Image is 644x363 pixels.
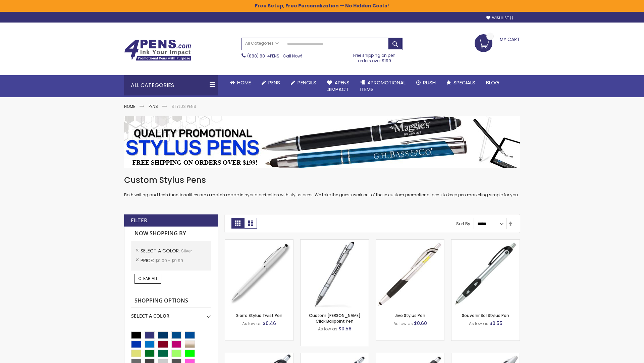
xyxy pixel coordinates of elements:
[309,313,361,324] a: Custom [PERSON_NAME] Click Ballpoint Pen
[141,247,181,254] span: Select A Color
[486,15,513,21] a: Wishlist
[131,294,211,308] strong: Shopping Options
[489,320,502,327] span: $0.55
[395,313,425,318] a: Jive Stylus Pen
[456,221,470,227] label: Sort By
[263,320,276,327] span: $0.46
[231,218,244,229] strong: Grid
[414,320,427,327] span: $0.60
[124,39,191,61] img: 4Pens Custom Pens and Promotional Products
[141,257,155,264] span: Price
[131,308,211,319] div: Select A Color
[355,75,411,97] a: 4PROMOTIONALITEMS
[441,75,481,90] a: Specials
[360,79,406,93] span: 4PROMOTIONAL ITEMS
[225,240,293,308] img: Stypen-35-Silver
[124,104,135,109] a: Home
[376,353,444,359] a: Souvenir® Emblem Stylus Pen-Silver
[225,239,293,245] a: Stypen-35-Silver
[346,50,403,64] div: Free shipping on pen orders over $199
[322,75,355,97] a: 4Pens4impact
[225,353,293,359] a: React Stylus Grip Pen-Silver
[124,175,520,186] h1: Custom Stylus Pens
[285,75,322,90] a: Pencils
[338,325,352,332] span: $0.56
[247,53,302,59] span: - Call Now!
[155,258,183,264] span: $0.00 - $9.99
[298,79,316,86] span: Pencils
[301,239,369,245] a: Custom Alex II Click Ballpoint Pen-Silver
[242,38,282,49] a: All Categories
[393,321,413,326] span: As low as
[327,79,350,93] span: 4Pens 4impact
[451,239,520,245] a: Souvenir Sol Stylus Pen-Silver
[451,240,520,308] img: Souvenir Sol Stylus Pen-Silver
[247,53,279,59] a: (888) 88-4PENS
[149,104,158,109] a: Pens
[242,321,262,326] span: As low as
[131,217,147,224] strong: Filter
[376,240,444,308] img: Jive Stylus Pen-Silver
[318,326,337,332] span: As low as
[181,248,192,254] span: Silver
[124,75,218,95] div: All Categories
[453,79,475,86] span: Specials
[171,104,196,109] strong: Stylus Pens
[462,313,509,318] a: Souvenir Sol Stylus Pen
[124,116,520,168] img: Stylus Pens
[124,175,520,198] div: Both writing and tech functionalities are a match made in hybrid perfection with stylus pens. We ...
[135,274,161,283] a: Clear All
[376,239,444,245] a: Jive Stylus Pen-Silver
[411,75,441,90] a: Rush
[225,75,256,90] a: Home
[486,79,499,86] span: Blog
[451,353,520,359] a: Twist Highlighter-Pen Stylus Combo-Silver
[237,79,251,86] span: Home
[423,79,436,86] span: Rush
[301,353,369,359] a: Epiphany Stylus Pens-Silver
[131,227,211,241] strong: Now Shopping by
[301,240,369,308] img: Custom Alex II Click Ballpoint Pen-Silver
[245,41,279,46] span: All Categories
[236,313,282,318] a: Sierra Stylus Twist Pen
[481,75,504,90] a: Blog
[256,75,285,90] a: Pens
[469,321,488,326] span: As low as
[268,79,280,86] span: Pens
[138,276,158,281] span: Clear All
